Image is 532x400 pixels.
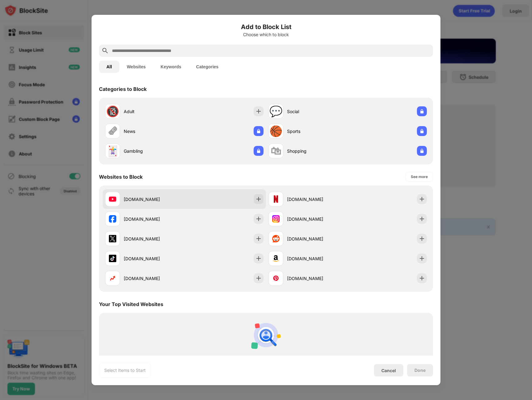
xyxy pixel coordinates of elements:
[124,255,184,262] div: [DOMAIN_NAME]
[272,195,280,203] img: favicons
[109,274,116,282] img: favicons
[189,61,226,73] button: Categories
[251,320,281,350] img: personal-suggestions.svg
[99,22,433,32] h6: Add to Block List
[107,125,118,138] div: 🗞
[124,275,184,282] div: [DOMAIN_NAME]
[272,274,280,282] img: favicons
[124,196,184,202] div: [DOMAIN_NAME]
[124,128,184,134] div: News
[99,32,433,37] div: Choose which to block
[109,235,116,242] img: favicons
[287,196,348,202] div: [DOMAIN_NAME]
[99,174,143,180] div: Websites to Block
[99,301,163,307] div: Your Top Visited Websites
[272,215,280,223] img: favicons
[414,368,426,373] div: Done
[411,174,428,180] div: See more
[287,128,348,134] div: Sports
[271,145,281,157] div: 🛍
[124,108,184,115] div: Adult
[106,105,119,118] div: 🔞
[287,255,348,262] div: [DOMAIN_NAME]
[119,61,153,73] button: Websites
[287,148,348,154] div: Shopping
[109,195,116,203] img: favicons
[109,215,116,223] img: favicons
[287,275,348,282] div: [DOMAIN_NAME]
[381,368,396,373] div: Cancel
[104,367,146,373] div: Select Items to Start
[269,105,282,118] div: 💬
[99,86,147,92] div: Categories to Block
[124,236,184,242] div: [DOMAIN_NAME]
[287,216,348,222] div: [DOMAIN_NAME]
[287,236,348,242] div: [DOMAIN_NAME]
[101,47,109,54] img: search.svg
[99,61,119,73] button: All
[124,216,184,222] div: [DOMAIN_NAME]
[106,145,119,157] div: 🃏
[272,255,280,262] img: favicons
[269,125,282,138] div: 🏀
[272,235,280,242] img: favicons
[109,255,116,262] img: favicons
[124,148,184,154] div: Gambling
[287,108,348,115] div: Social
[153,61,189,73] button: Keywords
